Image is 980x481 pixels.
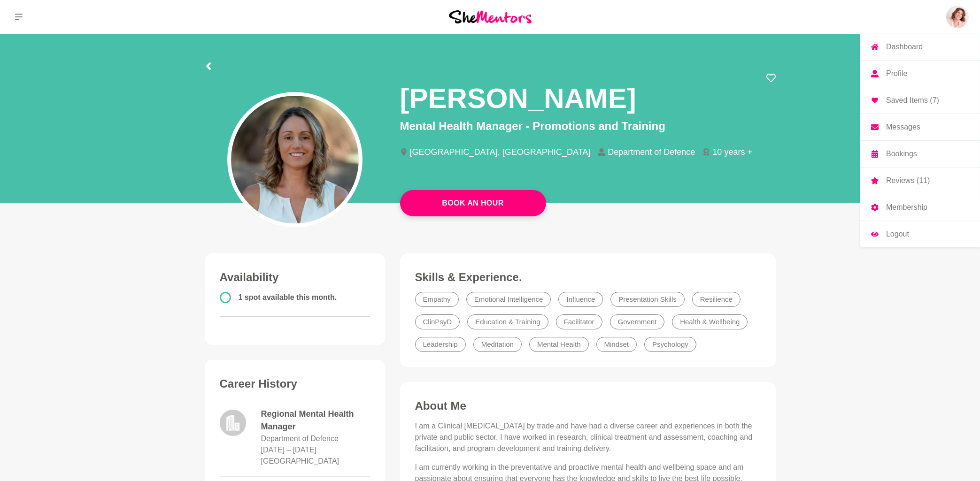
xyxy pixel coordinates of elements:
a: Profile [860,61,980,87]
p: Saved Items (7) [886,97,939,104]
a: Amanda GreenmanDashboardProfileSaved Items (7)MessagesBookingsReviews (11)MembershipLogout [946,6,969,28]
p: Dashboard [886,43,923,51]
a: Messages [860,114,980,140]
p: Membership [886,204,927,211]
h1: [PERSON_NAME] [400,81,636,116]
img: Amanda Greenman [946,6,969,28]
a: Bookings [860,141,980,167]
dd: Department of Defence [261,433,339,444]
p: Logout [886,230,909,238]
dd: [GEOGRAPHIC_DATA] [261,456,340,467]
img: logo [220,410,246,436]
h3: About Me [415,399,761,413]
p: Mental Health Manager - Promotions and Training [400,118,776,135]
img: She Mentors Logo [449,10,532,23]
h3: Availability [220,270,370,284]
a: Dashboard [860,34,980,60]
p: I am a Clinical [MEDICAL_DATA] by trade and have had a diverse career and experiences in both the... [415,420,761,454]
h3: Skills & Experience. [415,270,761,284]
li: 10 years + [702,148,760,156]
a: Book An Hour [400,190,546,216]
p: Messages [886,123,920,131]
h3: Career History [220,377,370,391]
p: Bookings [886,150,917,158]
time: [DATE] – [DATE] [261,446,317,454]
li: Department of Defence [598,148,702,156]
dd: Regional Mental Health Manager [261,408,370,433]
dd: July 2021 – April 2024 [261,444,317,456]
p: Profile [886,70,907,77]
a: Saved Items (7) [860,87,980,114]
a: Reviews (11) [860,168,980,194]
li: [GEOGRAPHIC_DATA], [GEOGRAPHIC_DATA] [400,148,598,156]
span: 1 spot available this month. [239,293,337,301]
p: Reviews (11) [886,177,930,184]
